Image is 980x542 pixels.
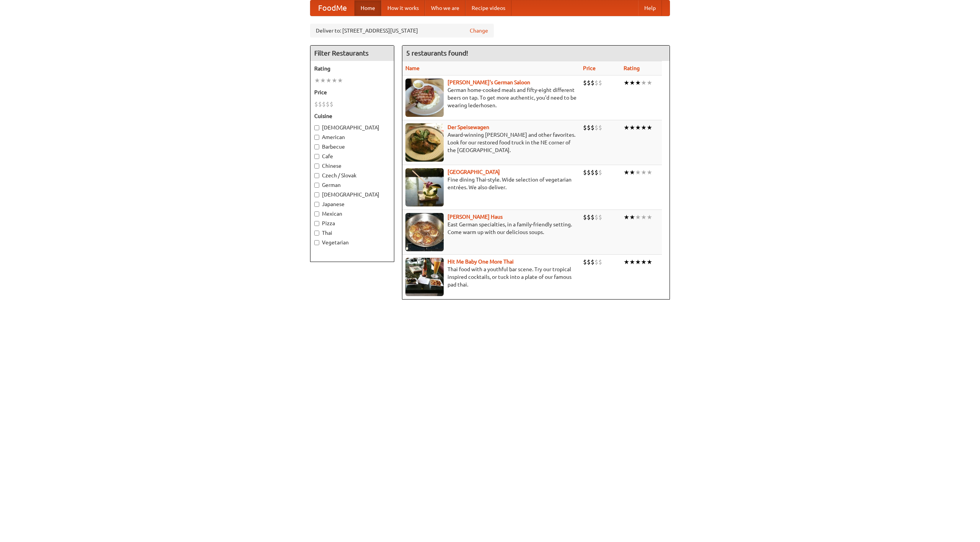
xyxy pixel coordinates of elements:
li: $ [598,258,602,266]
input: Czech / Slovak [314,173,319,178]
ng-pluralize: 5 restaurants found! [406,49,468,57]
li: $ [583,213,587,221]
li: ★ [320,76,326,85]
a: FoodMe [310,0,354,16]
li: $ [587,79,591,87]
li: ★ [647,213,652,221]
li: $ [326,100,330,108]
input: Mexican [314,211,319,216]
a: Der Speisewagen [448,124,489,130]
li: ★ [624,79,629,87]
p: Thai food with a youthful bar scene. Try our tropical inspired cocktails, or tuck into a plate of... [405,265,577,288]
label: German [314,181,390,189]
input: American [314,135,319,140]
li: ★ [635,123,641,132]
h4: Filter Restaurants [310,46,394,61]
input: [DEMOGRAPHIC_DATA] [314,125,319,130]
li: $ [583,258,587,266]
label: American [314,133,390,141]
div: Deliver to: [STREET_ADDRESS][US_STATE] [310,24,494,38]
li: $ [591,123,595,132]
li: ★ [629,168,635,177]
b: Hit Me Baby One More Thai [448,259,514,265]
li: ★ [624,123,629,132]
li: $ [598,79,602,87]
a: Help [638,0,662,16]
li: ★ [647,123,652,132]
li: ★ [635,79,641,87]
img: kohlhaus.jpg [405,213,444,251]
label: Mexican [314,210,390,218]
li: $ [595,123,598,132]
label: Czech / Slovak [314,172,390,179]
h5: Price [314,88,390,96]
li: $ [591,258,595,266]
li: ★ [624,213,629,221]
label: Pizza [314,219,390,227]
label: Japanese [314,200,390,208]
li: $ [598,213,602,221]
img: speisewagen.jpg [405,123,444,162]
li: ★ [635,168,641,177]
input: Chinese [314,164,319,169]
a: Name [405,65,420,71]
label: Cafe [314,152,390,160]
li: $ [583,168,587,177]
a: Home [354,0,381,16]
li: ★ [624,168,629,177]
b: [PERSON_NAME]'s German Saloon [448,79,530,85]
li: ★ [332,76,337,85]
p: German home-cooked meals and fifty-eight different beers on tap. To get more authentic, you'd nee... [405,86,577,109]
li: ★ [337,76,343,85]
a: Price [583,65,596,71]
input: German [314,183,319,188]
li: $ [591,213,595,221]
li: ★ [635,213,641,221]
li: $ [587,168,591,177]
li: $ [330,100,333,108]
li: $ [591,168,595,177]
li: $ [318,100,322,108]
a: Recipe videos [465,0,511,16]
li: ★ [641,168,647,177]
li: $ [583,123,587,132]
img: esthers.jpg [405,79,444,117]
img: satay.jpg [405,168,444,206]
p: East German specialties, in a family-friendly setting. Come warm up with our delicious soups. [405,221,577,236]
li: ★ [629,123,635,132]
a: Rating [624,65,640,71]
a: Who we are [425,0,465,16]
li: $ [595,213,598,221]
li: ★ [647,168,652,177]
input: Vegetarian [314,240,319,245]
li: ★ [647,258,652,266]
li: ★ [629,79,635,87]
li: $ [322,100,326,108]
p: Award-winning [PERSON_NAME] and other favorites. Look for our restored food truck in the NE corne... [405,131,577,154]
a: [PERSON_NAME] Haus [448,214,503,220]
li: $ [595,258,598,266]
a: Change [470,27,488,34]
li: $ [598,168,602,177]
input: [DEMOGRAPHIC_DATA] [314,192,319,197]
label: Thai [314,229,390,237]
li: $ [595,79,598,87]
li: $ [591,79,595,87]
li: ★ [641,123,647,132]
input: Japanese [314,202,319,207]
label: Barbecue [314,143,390,151]
h5: Rating [314,65,390,72]
li: ★ [326,76,332,85]
li: ★ [641,213,647,221]
input: Barbecue [314,144,319,149]
b: [GEOGRAPHIC_DATA] [448,169,500,175]
li: $ [587,123,591,132]
li: $ [587,213,591,221]
li: $ [314,100,318,108]
label: Vegetarian [314,239,390,246]
p: Fine dining Thai-style. Wide selection of vegetarian entrées. We also deliver. [405,176,577,191]
label: [DEMOGRAPHIC_DATA] [314,124,390,131]
li: $ [587,258,591,266]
